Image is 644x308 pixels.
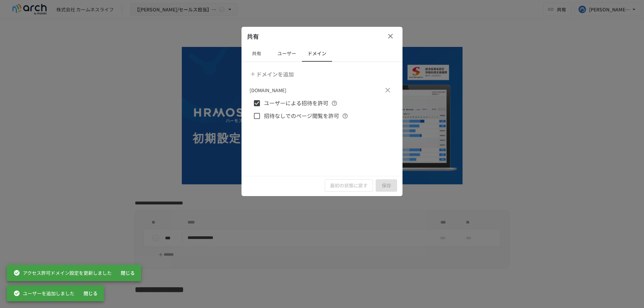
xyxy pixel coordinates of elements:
button: ドメインを追加 [248,67,297,81]
button: 共有 [241,46,272,62]
div: アクセス許可ドメイン設定を更新しました [13,267,112,279]
button: ユーザー [272,46,302,62]
span: 招待なしでのページ閲覧を許可 [264,112,339,120]
button: 閉じる [80,287,101,300]
div: 共有 [241,27,402,46]
p: [DOMAIN_NAME] [250,86,286,94]
div: ユーザーを追加しました [13,287,74,299]
button: 閉じる [117,267,139,279]
span: ユーザーによる招待を許可 [264,99,328,108]
button: ドメイン [302,46,332,62]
